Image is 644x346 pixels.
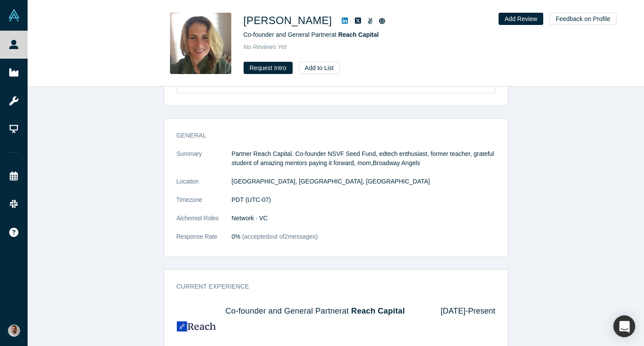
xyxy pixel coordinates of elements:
[170,13,231,74] img: Jennifer Carolan's Profile Image
[232,195,495,205] dd: PDT (UTC-07)
[177,177,232,195] dt: Location
[338,31,379,38] a: Reach Capital
[232,214,495,223] dd: Network · VC
[177,232,232,251] dt: Response Rate
[549,13,616,25] button: Feedback on Profile
[299,62,340,74] button: Add to List
[499,13,544,25] button: Add Review
[232,149,495,168] p: Partner Reach Capital. Co-founder NSVF Seed Fund, edtech enthusiast, former teacher, grateful stu...
[226,307,428,316] h4: Co-founder and General Partner at
[177,214,232,232] dt: Alchemist Roles
[177,149,232,177] dt: Summary
[232,233,241,240] span: 0%
[232,177,495,186] dd: [GEOGRAPHIC_DATA], [GEOGRAPHIC_DATA], [GEOGRAPHIC_DATA]
[244,62,293,74] button: Request Intro
[8,325,20,337] img: Gotam Bhardwaj's Account
[244,43,287,50] span: No Reviews Yet
[177,131,483,140] h3: General
[8,9,20,21] img: Alchemist Vault Logo
[244,31,379,38] span: Co-founder and General Partner at
[177,195,232,214] dt: Timezone
[351,307,405,315] a: Reach Capital
[241,233,318,240] span: (accepted out of 2 messages)
[177,282,483,291] h3: Current Experience
[244,13,332,28] h1: [PERSON_NAME]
